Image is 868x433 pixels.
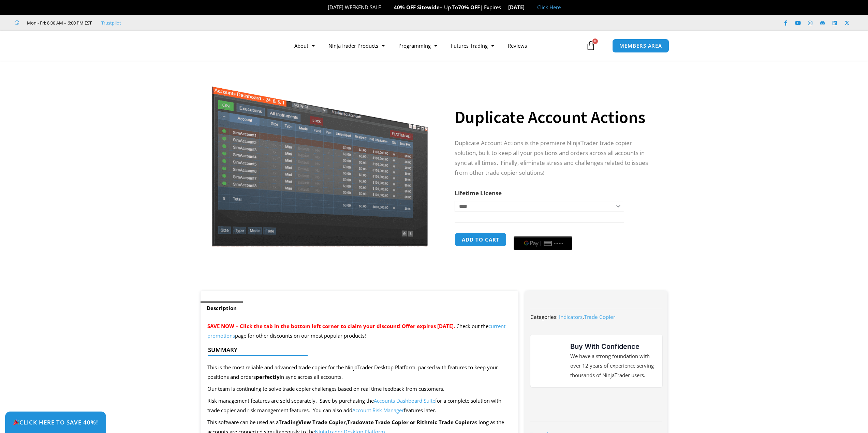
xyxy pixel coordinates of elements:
[570,341,656,352] h3: Buy With Confidence
[554,241,564,246] text: ••••••
[207,396,512,415] p: Risk management features are sold separately. Save by purchasing the for a complete solution with...
[525,5,530,10] img: 🏭
[208,346,506,353] h4: Summary
[501,5,506,10] img: ⌛
[190,33,263,58] img: LogoAI | Affordable Indicators – NinjaTrader
[612,39,669,53] a: MEMBERS AREA
[537,4,561,11] a: Click Here
[619,43,662,48] span: MEMBERS AREA
[256,373,280,380] strong: perfectly
[288,38,584,53] nav: Menu
[374,397,435,404] a: Accounts Dashboard Suite
[392,38,444,53] a: Programming
[25,19,92,27] span: Mon - Fri: 8:00 AM – 6:00 PM EST
[101,19,121,27] a: Trustpilot
[545,398,648,411] img: NinjaTrader Wordmark color RGB | Affordable Indicators – NinjaTrader
[444,38,501,53] a: Futures Trading
[455,105,654,129] h1: Duplicate Account Actions
[13,419,98,425] span: Click Here to save 40%!
[207,322,512,341] p: Check out the page for other discounts on our most popular products!
[322,38,392,53] a: NinjaTrader Products
[455,138,654,178] p: Duplicate Account Actions is the premiere NinjaTrader trade copier solution, built to keep all yo...
[592,38,598,44] span: 0
[210,73,429,247] img: Screenshot 2024-08-26 15414455555
[455,233,506,247] button: Add to cart
[570,352,656,380] p: We have a strong foundation with over 12 years of experience serving thousands of NinjaTrader users.
[207,384,512,394] p: Our team is continuing to solve trade copier challenges based on real time feedback from customers.
[530,313,558,320] span: Categories:
[381,5,386,10] img: 🎉
[394,4,440,11] strong: 40% OFF Sitewide
[201,301,243,315] a: Description
[5,412,106,433] a: 🎉Click Here to save 40%!
[13,419,19,425] img: 🎉
[322,5,327,10] img: 🛠️
[512,232,574,232] iframe: Secure payment input frame
[559,313,615,320] span: ,
[576,36,606,56] a: 0
[584,313,615,320] a: Trade Copier
[537,349,562,373] img: mark thumbs good 43913 | Affordable Indicators – NinjaTrader
[559,313,583,320] a: Indicators
[501,38,534,53] a: Reviews
[322,4,508,11] span: [DATE] WEEKEND SALE + Up To | Expires
[352,407,404,414] a: Account Risk Manager
[207,363,512,382] p: This is the most reliable and advanced trade copier for the NinjaTrader Desktop Platform, packed ...
[455,189,502,197] label: Lifetime License
[514,236,572,250] button: Buy with GPay
[508,4,530,11] strong: [DATE]
[458,4,480,11] strong: 70% OFF
[288,38,322,53] a: About
[207,323,455,329] span: SAVE NOW – Click the tab in the bottom left corner to claim your discount! Offer expires [DATE].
